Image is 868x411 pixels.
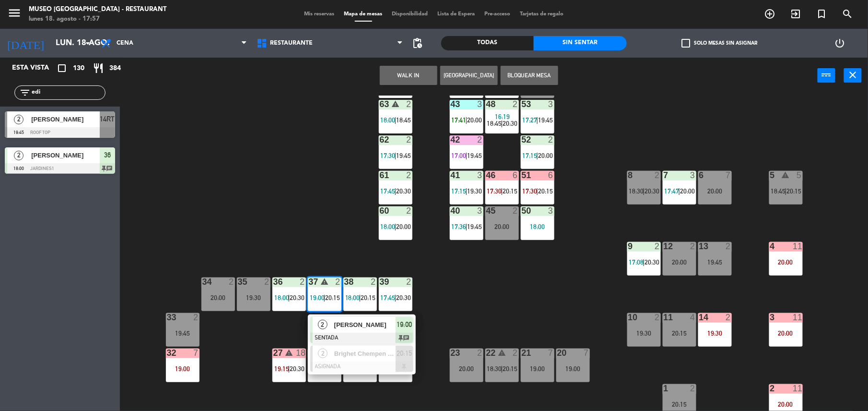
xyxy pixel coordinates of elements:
span: | [395,187,397,195]
input: Filtrar por nombre... [31,87,105,98]
span: 14RT [100,113,115,125]
div: 5 [797,171,802,180]
div: 6 [548,171,554,180]
div: Sin sentar [534,36,626,50]
span: 20:15 [397,348,412,359]
div: 2 [513,100,518,109]
span: Mapa de mesas [340,12,387,17]
div: 4 [690,313,696,322]
div: 2 [513,349,518,357]
div: 2 [655,242,660,251]
div: 2 [406,135,412,144]
span: 19:00 [310,294,325,302]
div: 2 [406,171,412,180]
span: 17:30 [523,187,538,195]
div: 3 [477,171,483,180]
span: | [643,258,645,266]
div: 8 [628,171,629,180]
div: 2 [229,278,235,286]
div: 2 [655,171,660,180]
i: warning [320,278,328,286]
div: 20:00 [769,401,803,408]
div: 2 [406,100,412,109]
span: 17:36 [452,223,467,230]
span: 384 [109,63,121,74]
div: Museo [GEOGRAPHIC_DATA] - Restaurant [29,5,166,14]
div: 2 [690,242,696,251]
i: warning [498,349,506,357]
div: 2 [477,349,483,357]
span: | [537,116,539,124]
div: Todas [441,36,534,50]
i: power_input [821,69,833,81]
span: 18:45 [771,187,786,195]
span: 20:30 [645,187,659,195]
span: Mis reservas [300,12,340,17]
button: [GEOGRAPHIC_DATA] [440,66,498,85]
div: 10 [628,313,629,322]
div: lunes 18. agosto - 17:57 [29,14,166,24]
span: | [466,187,468,195]
span: 20:00 [396,223,411,230]
div: 20:00 [201,294,235,301]
i: restaurant [93,62,104,74]
span: 19:45 [467,152,482,159]
div: 3 [548,206,554,215]
span: 20:00 [538,152,553,159]
div: 13 [699,242,700,251]
span: | [501,187,503,195]
span: 18:00 [345,294,360,302]
span: | [324,294,326,302]
span: 17:30 [381,152,396,159]
div: 2 [690,384,696,393]
div: 9 [628,242,629,251]
span: | [785,187,787,195]
div: 2 [371,278,376,286]
i: filter_list [19,87,31,98]
span: 20:30 [396,294,411,302]
span: Tarjetas de regalo [516,12,569,17]
span: 20:15 [325,294,340,302]
div: 42 [451,135,451,144]
span: Restaurante [270,40,313,47]
div: 50 [522,206,522,215]
div: 2 [548,135,554,144]
span: Pre-acceso [480,12,516,17]
div: 7 [726,171,731,180]
span: 20:00 [680,187,695,195]
div: 41 [451,171,451,180]
div: 5 [770,171,771,180]
div: 52 [522,135,522,144]
div: 3 [690,171,696,180]
div: 19:30 [237,294,270,301]
div: 20:15 [663,401,696,408]
i: warning [782,171,790,179]
span: | [288,294,290,302]
span: 19:45 [396,152,411,159]
div: 4 [770,242,771,251]
span: 18:00 [381,223,396,230]
button: power_input [818,68,835,83]
div: 7 [584,349,589,357]
span: | [643,187,645,195]
div: 7 [193,349,199,357]
i: add_circle_outline [764,8,776,20]
label: Solo mesas sin asignar [681,39,757,48]
span: 17:15 [452,187,467,195]
div: 3 [477,206,483,215]
div: 32 [167,349,167,357]
span: | [537,187,539,195]
div: 2 [300,278,305,286]
i: search [842,8,854,20]
div: 43 [451,100,451,109]
span: Disponibilidad [387,12,433,17]
span: [PERSON_NAME] [31,150,100,160]
button: Bloquear Mesa [501,66,558,85]
span: pending_actions [411,37,423,49]
span: 17:08 [629,258,644,266]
